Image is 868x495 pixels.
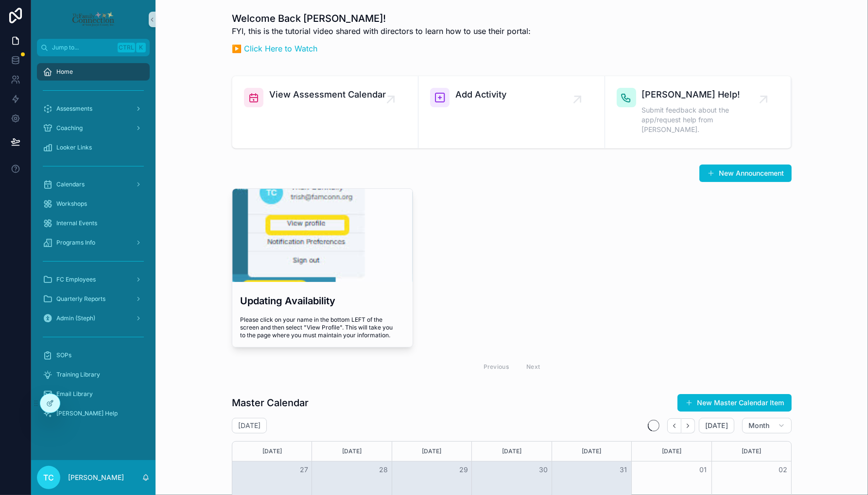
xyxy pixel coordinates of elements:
span: [PERSON_NAME] Help [56,410,118,417]
div: [DATE] [713,442,790,461]
p: FYI, this is the tutorial video shared with directors to learn how to use their portal: [232,25,531,37]
h1: Master Calendar [232,396,309,410]
a: Home [37,63,150,81]
span: Admin (Steph) [56,314,95,322]
button: 29 [458,464,469,476]
span: Email Library [56,390,93,398]
span: Workshops [56,200,87,208]
a: Add Activity [418,76,605,148]
span: Assessments [56,105,92,113]
button: [DATE] [699,418,734,433]
div: [DATE] [554,442,630,461]
span: Home [56,68,73,76]
span: Month [748,421,770,430]
a: Admin (Steph) [37,310,150,327]
a: Coaching [37,119,150,137]
span: [PERSON_NAME] Help! [642,88,764,101]
p: [PERSON_NAME] [68,473,124,482]
img: App logo [71,12,115,27]
span: Add Activity [455,88,506,101]
button: New Master Calendar Item [677,394,792,412]
button: 30 [538,464,549,476]
h3: Updating Availability [240,294,405,308]
a: FC Employees [37,271,150,288]
a: Looker Links [37,139,150,156]
button: New Announcement [699,165,792,182]
a: Workshops [37,195,150,213]
div: [DATE] [394,442,470,461]
button: Back [667,418,681,433]
div: profile.jpg [232,189,413,282]
a: [PERSON_NAME] Help!Submit feedback about the app/request help from [PERSON_NAME]. [605,76,791,148]
a: Internal Events [37,214,150,232]
span: TC [43,472,54,483]
span: [DATE] [705,421,728,430]
span: Ctrl [118,43,135,52]
div: scrollable content [31,56,156,435]
span: Programs Info [56,239,95,247]
a: Calendars [37,176,150,193]
a: Email Library [37,385,150,403]
div: [DATE] [234,442,310,461]
button: 02 [777,464,789,476]
h1: Welcome Back [PERSON_NAME]! [232,12,531,25]
a: Training Library [37,366,150,383]
div: [DATE] [633,442,710,461]
button: Next [681,418,695,433]
a: Quarterly Reports [37,290,150,308]
span: Coaching [56,124,83,132]
span: Submit feedback about the app/request help from [PERSON_NAME]. [642,105,764,134]
button: 27 [298,464,310,476]
a: Programs Info [37,234,150,251]
a: [PERSON_NAME] Help [37,405,150,422]
span: Quarterly Reports [56,295,105,303]
span: K [137,44,145,51]
span: View Assessment Calendar [269,88,386,101]
span: Please click on your name in the bottom LEFT of the screen and then select "View Profile". This w... [240,316,405,339]
div: [DATE] [473,442,550,461]
button: 01 [697,464,709,476]
span: Training Library [56,371,100,379]
a: ▶️ Click Here to Watch [232,44,317,53]
div: [DATE] [313,442,390,461]
button: 31 [617,464,629,476]
button: 28 [378,464,390,476]
h2: [DATE] [238,421,260,430]
span: FC Employees [56,276,96,283]
a: View Assessment Calendar [232,76,418,148]
span: Internal Events [56,219,97,227]
button: Month [742,418,792,433]
a: SOPs [37,346,150,364]
span: Calendars [56,181,85,188]
a: Updating AvailabilityPlease click on your name in the bottom LEFT of the screen and then select "... [232,188,413,347]
span: Jump to... [52,44,114,51]
a: Assessments [37,100,150,117]
span: Looker Links [56,144,92,151]
span: SOPs [56,351,71,359]
button: Jump to...CtrlK [37,39,150,56]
